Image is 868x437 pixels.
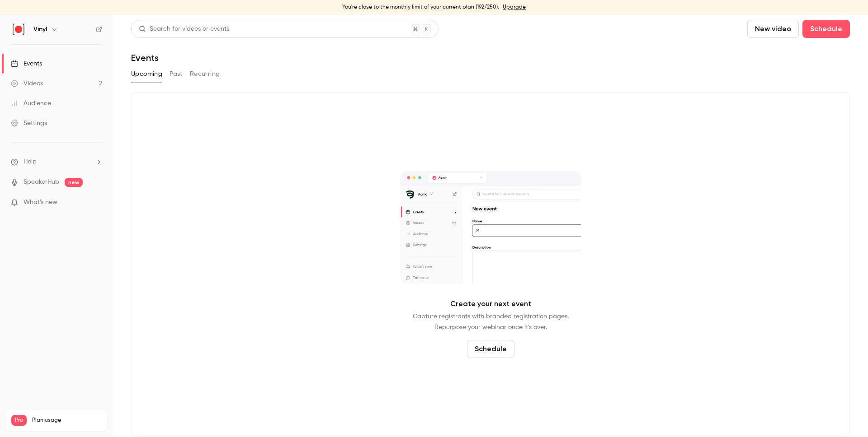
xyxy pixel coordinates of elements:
[11,157,102,167] li: help-dropdown-opener
[131,67,162,81] button: Upcoming
[11,99,51,108] div: Audience
[24,177,59,187] a: SpeakerHub
[139,24,229,34] div: Search for videos or events
[65,178,83,187] span: new
[11,59,42,68] div: Events
[747,20,799,38] button: New video
[91,199,102,207] iframe: Noticeable Trigger
[11,119,47,128] div: Settings
[467,340,514,358] button: Schedule
[11,415,27,426] span: Pro
[11,79,43,88] div: Videos
[450,298,531,309] p: Create your next event
[33,25,47,34] h6: Vinyl
[131,52,159,63] h1: Events
[24,157,37,167] span: Help
[32,417,102,424] span: Plan usage
[503,4,526,11] a: Upgrade
[24,198,57,207] span: What's new
[170,67,183,81] button: Past
[11,22,26,37] img: Vinyl
[190,67,220,81] button: Recurring
[413,311,569,333] p: Capture registrants with branded registration pages. Repurpose your webinar once it's over.
[802,20,850,38] button: Schedule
